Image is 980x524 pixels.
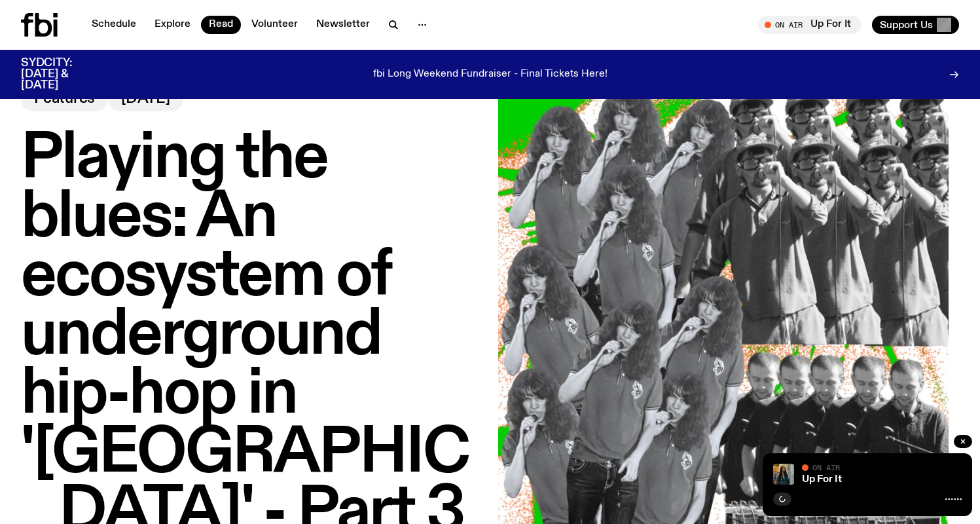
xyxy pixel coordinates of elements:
[121,92,170,106] span: [DATE]
[34,92,95,106] span: Features
[308,16,378,34] a: Newsletter
[880,19,933,31] span: Support Us
[773,464,794,485] img: Ify - a Brown Skin girl with black braided twists, looking up to the side with her tongue stickin...
[758,16,862,34] button: On AirUp For It
[147,16,198,34] a: Explore
[872,16,959,34] button: Support Us
[84,16,144,34] a: Schedule
[21,58,105,91] h3: SYDCITY: [DATE] & [DATE]
[244,16,306,34] a: Volunteer
[802,474,842,485] a: Up For It
[201,16,241,34] a: Read
[812,463,840,472] span: On Air
[373,69,608,81] p: fbi Long Weekend Fundraiser - Final Tickets Here!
